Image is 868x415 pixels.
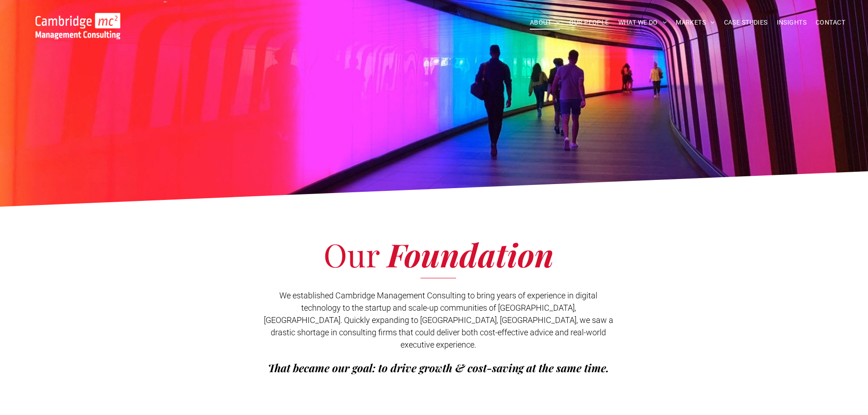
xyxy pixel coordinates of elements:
span: That became our goal: to drive growth & cost-saving at the same time. [268,360,609,375]
span: We established Cambridge Management Consulting to bring years of experience in digital technology... [264,291,613,349]
img: Go to Homepage [36,13,120,39]
a: WHAT WE DO [614,15,672,30]
a: ABOUT [525,15,565,30]
a: MARKETS [671,15,719,30]
a: CONTACT [811,15,850,30]
span: Foundation [387,233,554,276]
a: INSIGHTS [772,15,811,30]
a: OUR PEOPLE [565,15,613,30]
a: CASE STUDIES [719,15,772,30]
span: Our [324,233,380,276]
